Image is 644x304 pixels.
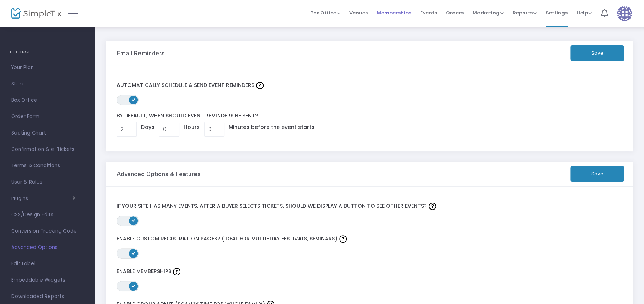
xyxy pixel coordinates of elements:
[11,195,75,201] button: Plugins
[131,219,135,222] span: ON
[117,201,590,212] label: If your site has many events, after a buyer selects tickets, should we display a button to see ot...
[310,9,340,16] span: Box Office
[256,82,264,89] img: question-mark
[11,292,84,301] span: Downloaded Reports
[117,266,590,277] label: Enable Memberships
[339,235,347,243] img: question-mark
[141,123,154,131] label: Days
[117,113,622,119] label: By default, when should event Reminders be sent?
[11,177,84,187] span: User & Roles
[11,79,84,89] span: Store
[10,45,85,59] h4: SETTINGS
[11,210,84,220] span: CSS/Design Edits
[184,123,200,131] label: Hours
[173,268,180,275] img: question-mark
[429,203,436,210] img: question-mark
[11,112,84,122] span: Order Form
[11,226,84,236] span: Conversion Tracking Code
[349,3,368,22] span: Venues
[11,128,84,138] span: Seating Chart
[570,45,624,61] button: Save
[117,49,165,57] h3: Email Reminders
[446,3,464,22] span: Orders
[11,275,84,285] span: Embeddable Widgets
[11,63,84,72] span: Your Plan
[11,145,84,154] span: Confirmation & e-Tickets
[513,9,537,16] span: Reports
[117,80,622,91] label: Automatically schedule & send event Reminders
[377,3,411,22] span: Memberships
[11,161,84,171] span: Terms & Conditions
[11,96,84,105] span: Box Office
[117,233,590,245] label: Enable custom registration pages? (Ideal for multi-day festivals, seminars)
[11,259,84,269] span: Edit Label
[420,3,437,22] span: Events
[131,251,135,255] span: ON
[546,3,568,22] span: Settings
[473,9,504,16] span: Marketing
[11,243,84,252] span: Advanced Options
[117,170,201,178] h3: Advanced Options & Features
[229,123,314,131] label: Minutes before the event starts
[576,9,592,16] span: Help
[131,97,135,101] span: ON
[131,284,135,288] span: ON
[570,166,624,182] button: Save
